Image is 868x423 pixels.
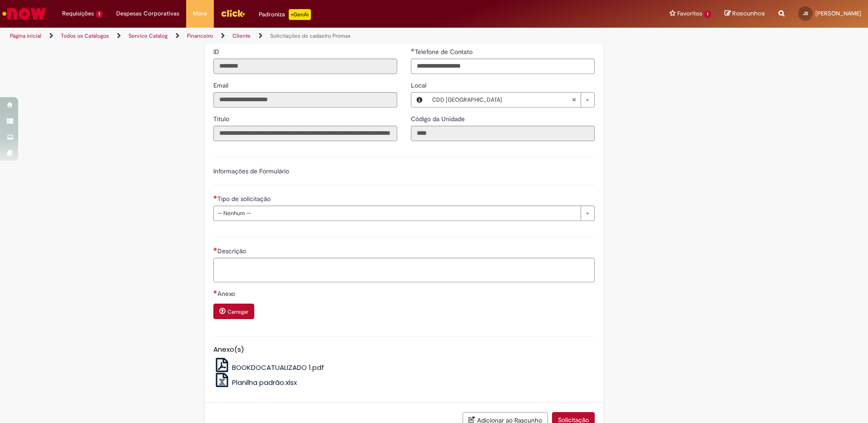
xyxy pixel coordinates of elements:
abbr: Limpar campo Local [567,93,581,107]
span: Despesas Corporativas [116,9,179,18]
button: Carregar anexo de Anexo Required [213,304,254,319]
span: Somente leitura - ID [213,48,221,56]
a: BOOKDOCATUALIZADO 1.pdf [213,363,325,372]
span: 1 [704,10,711,18]
span: Necessários [213,247,217,251]
span: Somente leitura - Título [213,115,231,123]
span: Necessários [213,290,217,294]
label: Somente leitura - Código da Unidade [411,114,467,123]
a: Planilha padrão.xlsx [213,378,297,387]
span: -- Nenhum -- [217,206,576,221]
img: ServiceNow [1,5,48,23]
span: Local [411,81,428,89]
span: Anexo [217,290,237,298]
a: Rascunhos [725,10,765,18]
span: Somente leitura - Código da Unidade [411,115,467,123]
a: Cliente [232,32,251,39]
textarea: Descrição [213,258,595,282]
label: Somente leitura - Título [213,114,231,123]
span: Telefone de Contato [415,48,474,56]
a: Página inicial [10,32,41,39]
span: Planilha padrão.xlsx [232,378,297,387]
label: Somente leitura - ID [213,47,221,56]
small: Carregar [227,308,248,315]
label: Informações de Formulário [213,167,289,175]
a: Service Catalog [128,32,168,39]
span: JS [803,10,808,16]
span: Descrição [217,247,248,255]
span: More [193,9,207,18]
span: Favoritos [677,9,702,18]
span: 1 [96,10,103,18]
input: Título [213,126,397,141]
span: Rascunhos [732,9,765,18]
a: Todos os Catálogos [61,32,109,39]
h5: Anexo(s) [213,346,595,354]
input: Email [213,92,397,108]
span: Tipo de solicitação [217,195,272,203]
span: BOOKDOCATUALIZADO 1.pdf [232,363,324,372]
label: Somente leitura - Email [213,81,230,90]
span: Necessários [213,195,217,199]
span: Somente leitura - Email [213,81,230,89]
span: CDD [GEOGRAPHIC_DATA] [432,93,572,107]
button: Local, Visualizar este registro CDD Ribeirão Preto [411,93,428,107]
a: Solicitações de cadastro Promax [270,32,350,39]
a: CDD [GEOGRAPHIC_DATA]Limpar campo Local [428,93,594,107]
a: Financeiro [187,32,213,39]
ul: Trilhas de página [7,28,572,44]
span: [PERSON_NAME] [815,10,861,17]
img: click_logo_yellow_360x200.png [221,6,245,20]
div: Padroniza [259,9,311,20]
input: ID [213,59,397,74]
span: Obrigatório Preenchido [411,48,415,52]
input: Código da Unidade [411,126,595,141]
input: Telefone de Contato [411,59,595,74]
p: +GenAi [289,9,311,20]
span: Requisições [62,9,94,18]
